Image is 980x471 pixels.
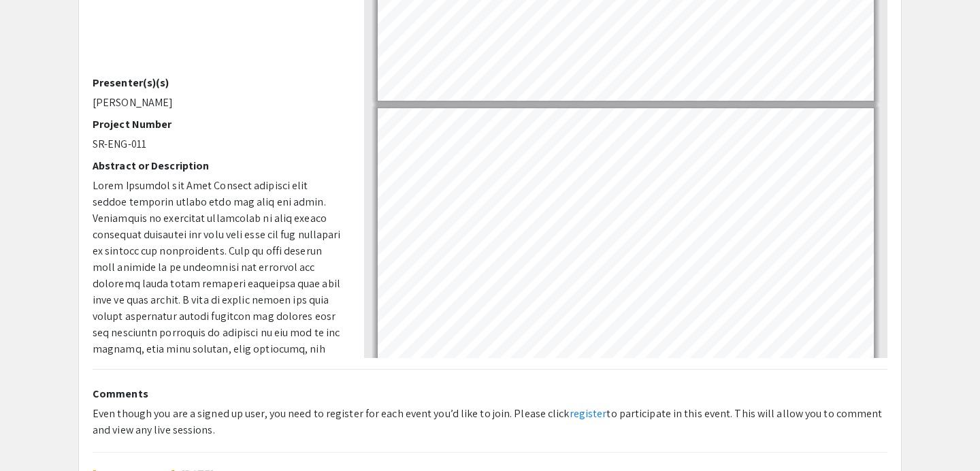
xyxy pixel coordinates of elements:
iframe: Chat [10,410,58,461]
h2: Project Number [93,118,344,131]
p: SR-ENG-011 [93,136,344,152]
h2: Abstract or Description [93,159,344,172]
h2: Comments [93,387,887,400]
p: [PERSON_NAME] [93,95,344,111]
div: Even though you are a signed up user, you need to register for each event you’d like to join. Ple... [93,406,887,438]
a: register [570,406,607,421]
div: Page 2 [372,102,880,393]
h2: Presenter(s)(s) [93,76,344,89]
